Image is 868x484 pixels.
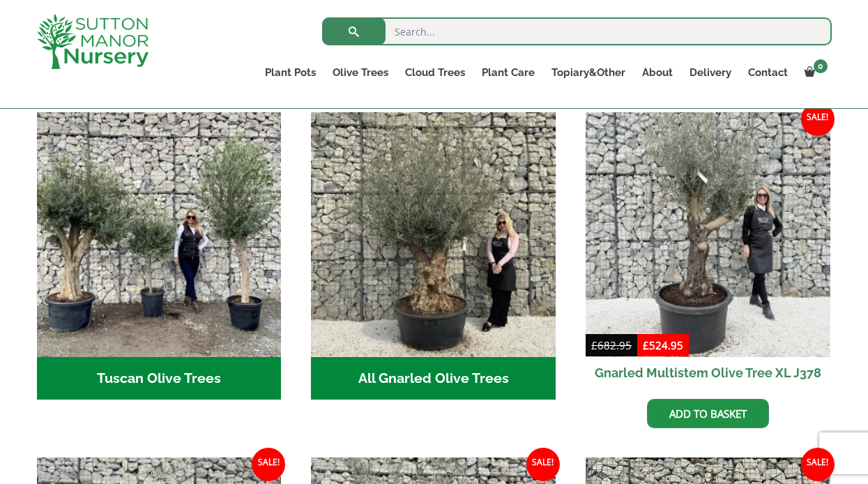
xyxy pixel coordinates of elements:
[647,399,769,428] a: Add to basket: “Gnarled Multistem Olive Tree XL J378”
[591,338,632,352] bdi: 682.95
[473,63,543,82] a: Plant Care
[586,112,830,357] img: Gnarled Multistem Olive Tree XL J378
[311,357,556,400] h2: All Gnarled Olive Trees
[397,63,473,82] a: Cloud Trees
[37,112,282,357] img: Tuscan Olive Trees
[591,338,597,352] span: £
[634,63,681,82] a: About
[586,112,830,388] a: Sale! Gnarled Multistem Olive Tree XL J378
[324,63,397,82] a: Olive Trees
[543,63,634,82] a: Topiary&Other
[252,448,285,481] span: Sale!
[801,103,835,136] span: Sale!
[257,63,324,82] a: Plant Pots
[740,63,796,82] a: Contact
[643,338,649,352] span: £
[311,112,556,357] img: All Gnarled Olive Trees
[37,112,282,400] a: Visit product category Tuscan Olive Trees
[526,448,560,481] span: Sale!
[311,112,556,400] a: Visit product category All Gnarled Olive Trees
[586,357,830,388] h2: Gnarled Multistem Olive Tree XL J378
[37,14,149,69] img: logo
[37,357,282,400] h2: Tuscan Olive Trees
[643,338,683,352] bdi: 524.95
[814,59,828,73] span: 0
[796,63,832,82] a: 0
[322,17,832,45] input: Search...
[681,63,740,82] a: Delivery
[801,448,835,481] span: Sale!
